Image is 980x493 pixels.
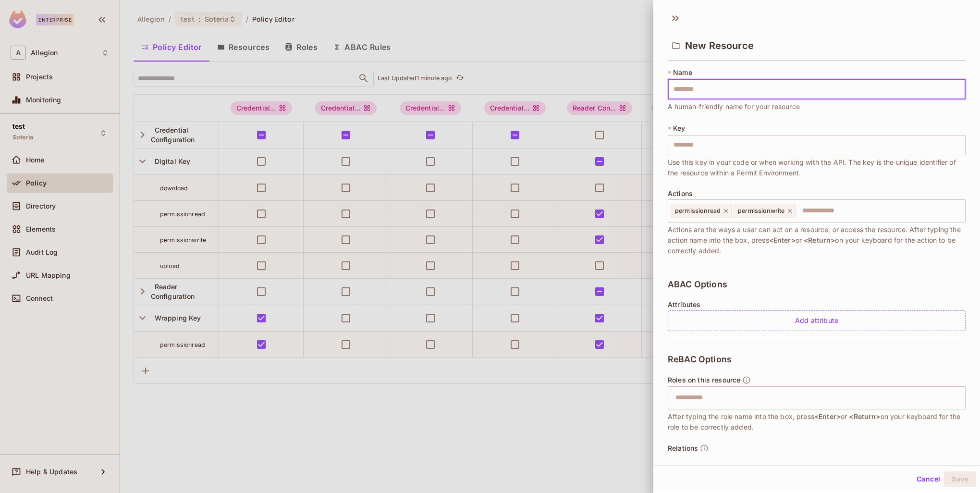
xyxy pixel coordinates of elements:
[668,301,701,308] span: Attributes
[944,471,976,487] button: Save
[738,207,784,215] span: permissionwrite
[913,471,944,487] button: Cancel
[849,412,880,420] span: <Return>
[814,412,841,420] span: <Enter>
[671,204,732,218] div: permissionread
[673,69,692,76] span: Name
[668,101,800,112] span: A human-friendly name for your resource
[668,376,740,384] span: Roles on this resource
[734,204,796,218] div: permissionwrite
[668,190,693,197] span: Actions
[668,280,727,289] span: ABAC Options
[675,207,721,215] span: permissionread
[668,157,966,178] span: Use this key in your code or when working with the API. The key is the unique identifier of the r...
[668,355,732,364] span: ReBAC Options
[668,444,698,452] span: Relations
[685,40,754,51] span: New Resource
[804,236,835,244] span: <Return>
[668,411,966,432] span: After typing the role name into the box, press or on your keyboard for the role to be correctly a...
[673,124,685,132] span: Key
[769,236,796,244] span: <Enter>
[668,224,966,256] span: Actions are the ways a user can act on a resource, or access the resource. After typing the actio...
[668,310,966,331] div: Add attribute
